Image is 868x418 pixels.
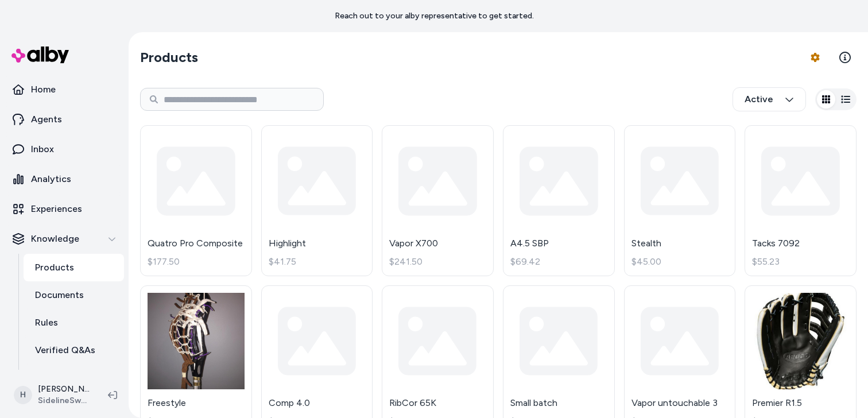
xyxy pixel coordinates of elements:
[14,386,32,404] span: H
[31,202,82,216] p: Experiences
[5,165,124,193] a: Analytics
[38,395,90,407] span: SidelineSwap
[24,336,124,364] a: Verified Q&As
[261,125,373,276] a: Highlight$41.75
[24,281,124,309] a: Documents
[31,232,79,246] p: Knowledge
[35,343,95,357] p: Verified Q&As
[24,254,124,281] a: Products
[5,195,124,223] a: Experiences
[24,364,124,392] a: Reviews
[5,106,124,133] a: Agents
[5,136,124,163] a: Inbox
[38,384,90,395] p: [PERSON_NAME]
[382,125,494,276] a: Vapor X700$241.50
[31,83,56,96] p: Home
[624,125,736,276] a: Stealth$45.00
[140,125,252,276] a: Quatro Pro Composite$177.50
[7,377,99,413] button: H[PERSON_NAME]SidelineSwap
[31,142,54,156] p: Inbox
[140,48,198,67] h2: Products
[733,87,806,111] button: Active
[31,172,71,186] p: Analytics
[11,47,69,63] img: alby Logo
[5,76,124,103] a: Home
[503,125,615,276] a: A4.5 SBP$69.42
[35,261,74,274] p: Products
[35,316,58,330] p: Rules
[335,10,534,22] p: Reach out to your alby representative to get started.
[35,288,84,302] p: Documents
[24,309,124,336] a: Rules
[5,225,124,253] button: Knowledge
[745,125,857,276] a: Tacks 7092$55.23
[31,113,62,126] p: Agents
